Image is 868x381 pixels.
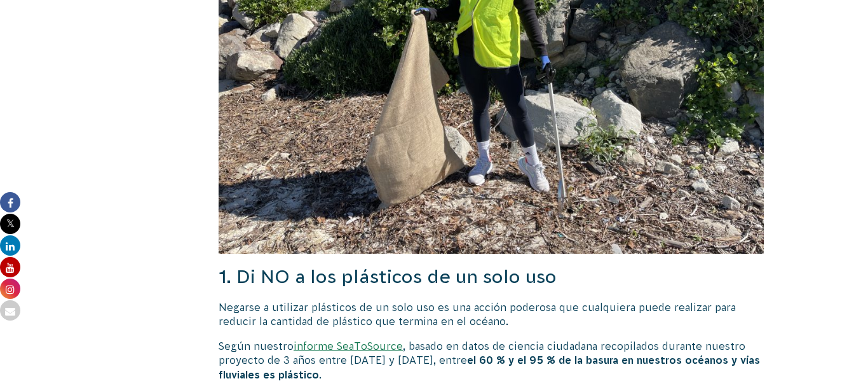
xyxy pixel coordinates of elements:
[219,340,745,366] font: , basado en datos de ciencia ciudadana recopilados durante nuestro proyecto de 3 años entre [DATE...
[219,301,736,327] font: Negarse a utilizar plásticos de un solo uso es una acción poderosa que cualquiera puede realizar ...
[219,266,557,287] font: 1. Di NO a los plásticos de un solo uso
[319,369,322,380] font: .
[219,340,294,352] font: Según nuestro
[219,354,760,380] font: el 95 % de la basura en nuestros océanos y vías fluviales es plástico
[294,340,403,352] a: informe SeaToSource
[467,354,514,366] font: el 60 % y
